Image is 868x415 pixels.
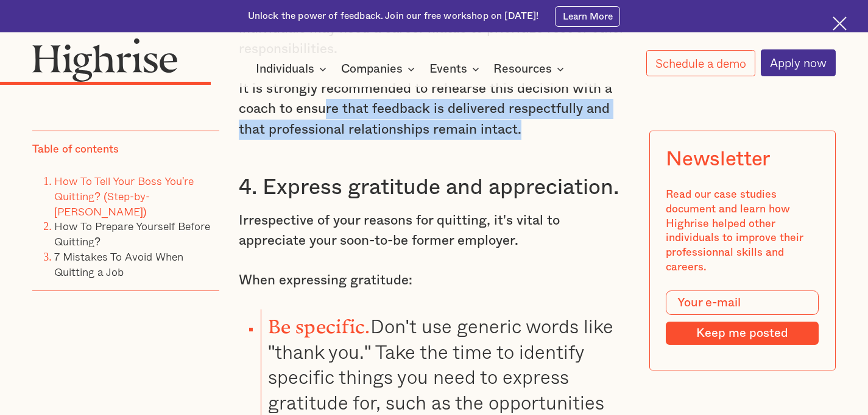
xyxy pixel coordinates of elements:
a: Apply now [761,49,836,76]
div: Newsletter [666,147,770,171]
div: Resources [493,62,552,76]
p: When expressing gratitude: [239,270,629,290]
a: 7 Mistakes To Avoid When Quitting a Job [54,248,183,280]
div: Read our case studies document and learn how Highrise helped other individuals to improve their p... [666,187,819,274]
div: Individuals [256,62,314,76]
div: Resources [493,62,568,76]
div: Events [429,62,467,76]
div: Events [429,62,483,76]
div: Unlock the power of feedback. Join our free workshop on [DATE]! [248,10,539,23]
p: Irrespective of your reasons for quitting, it's vital to appreciate your soon-to-be former employer. [239,211,629,251]
a: How To Prepare Yourself Before Quitting? [54,217,210,250]
div: Companies [341,62,418,76]
img: Cross icon [833,16,847,31]
a: Learn More [555,6,620,27]
a: How To Tell Your Boss You're Quitting? (Step-by-[PERSON_NAME]) [54,172,194,219]
strong: Be specific. [268,316,370,328]
img: Highrise logo [32,38,177,82]
div: Table of contents [32,142,119,157]
div: Companies [341,62,403,76]
input: Your e-mail [666,290,819,315]
h3: 4. Express gratitude and appreciation. [239,174,629,201]
form: Modal Form [666,290,819,345]
a: Schedule a demo [646,50,755,76]
input: Keep me posted [666,322,819,344]
p: It is strongly recommended to rehearse this decision with a coach to ensure that feedback is deli... [239,79,629,140]
div: Individuals [256,62,330,76]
